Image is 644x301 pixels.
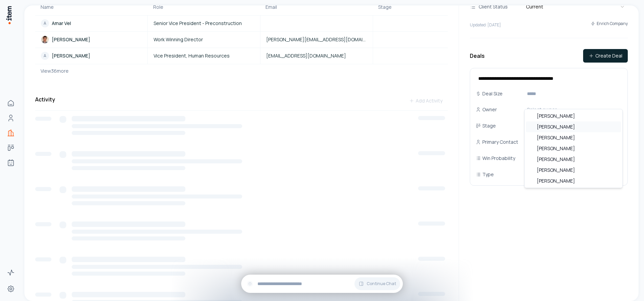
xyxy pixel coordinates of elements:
span: [PERSON_NAME] [537,156,575,163]
span: [PERSON_NAME] [537,145,575,152]
span: [PERSON_NAME] [537,123,575,130]
span: [PERSON_NAME] [537,113,575,119]
span: [PERSON_NAME] [537,134,575,141]
span: [PERSON_NAME] [537,178,575,184]
span: [PERSON_NAME] [537,167,575,173]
